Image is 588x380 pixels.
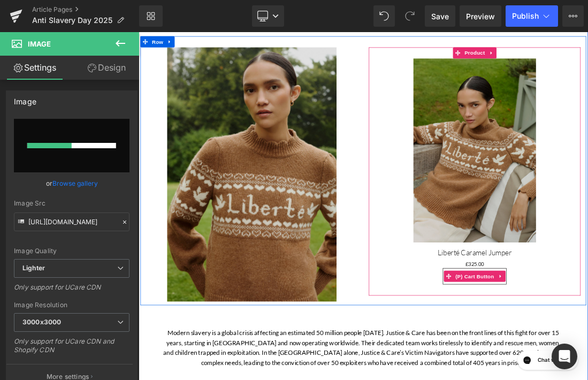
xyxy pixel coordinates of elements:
[512,12,539,20] span: Publish
[28,40,51,48] span: Image
[5,4,93,32] button: Gorgias live chat
[431,11,449,22] span: Save
[35,12,80,23] h2: Chat with us
[431,313,537,322] a: Liberté Caramel Jumper
[399,5,421,27] button: Redo
[22,264,45,272] b: Lighter
[72,56,141,80] a: Design
[466,11,495,22] span: Preview
[438,340,531,363] button: Add To Cart
[467,22,502,38] span: Product
[373,5,395,27] button: Undo
[14,91,36,106] div: Image
[454,344,515,360] span: (P) Cart Button
[38,6,52,22] a: Expand / Collapse
[32,5,139,14] a: Article Pages
[502,22,516,38] a: Expand / Collapse
[17,6,38,22] span: Row
[460,5,501,27] a: Preview
[506,5,558,27] button: Publish
[52,174,98,193] a: Browse gallery
[22,318,61,326] b: 3000x3000
[14,247,129,255] div: Image Quality
[552,344,577,369] div: Open Intercom Messenger
[14,200,129,207] div: Image Src
[139,5,163,27] a: New Library
[515,344,529,360] a: Expand / Collapse
[14,337,129,361] div: Only support for UCare CDN and Shopify CDN
[32,16,112,25] span: Anti Slavery Day 2025
[14,178,129,189] div: or
[562,5,584,27] button: More
[14,212,129,231] input: Link
[14,283,129,299] div: Only support for UCare CDN
[471,329,498,338] span: £325.00
[396,38,572,303] img: Liberté Caramel Jumper
[14,301,129,309] div: Image Resolution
